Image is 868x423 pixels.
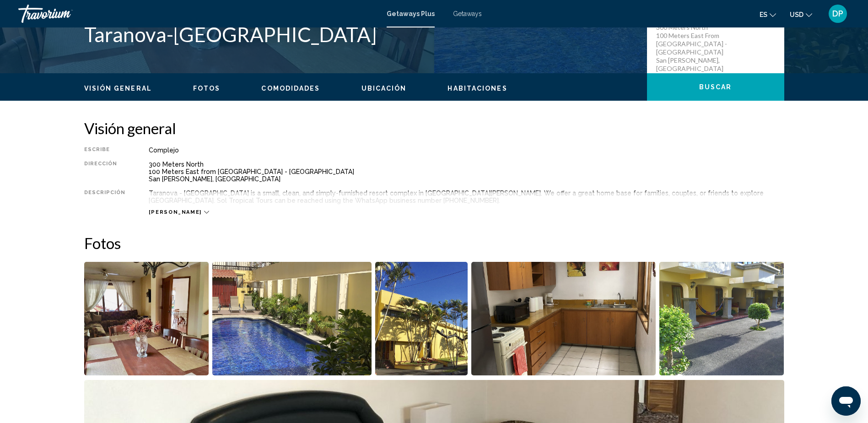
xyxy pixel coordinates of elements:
[84,261,209,376] button: Open full-screen image slider
[699,84,732,91] span: Buscar
[84,234,784,252] h2: Fotos
[84,119,784,137] h2: Visión general
[447,85,507,92] span: Habitaciones
[831,386,861,416] iframe: Button to launch messaging window
[84,22,638,46] h1: Taranova-[GEOGRAPHIC_DATA]
[387,10,435,17] a: Getaways Plus
[790,8,812,21] button: Change currency
[760,8,776,21] button: Change language
[149,209,202,215] span: [PERSON_NAME]
[826,4,850,23] button: User Menu
[149,190,784,204] div: Taranova - [GEOGRAPHIC_DATA] is a small, clean, and simply-furnished resort complex in [GEOGRAPHI...
[84,161,126,183] div: Dirección
[375,261,468,376] button: Open full-screen image slider
[760,11,767,18] span: es
[193,85,221,92] span: Fotos
[149,161,784,183] div: 300 Meters North 100 Meters East from [GEOGRAPHIC_DATA] - [GEOGRAPHIC_DATA] San [PERSON_NAME], [G...
[212,261,372,376] button: Open full-screen image slider
[656,23,729,73] p: 300 Meters North 100 Meters East from [GEOGRAPHIC_DATA] - [GEOGRAPHIC_DATA] San [PERSON_NAME], [G...
[84,146,126,154] div: Escribe
[84,84,152,92] button: Visión general
[18,5,377,23] a: Travorium
[84,190,126,204] div: Descripción
[447,84,507,92] button: Habitaciones
[149,209,209,216] button: [PERSON_NAME]
[790,11,803,18] span: USD
[471,261,656,376] button: Open full-screen image slider
[453,10,482,17] a: Getaways
[149,146,784,154] div: Complejo
[193,84,221,92] button: Fotos
[659,261,784,376] button: Open full-screen image slider
[361,85,407,92] span: Ubicación
[832,9,843,18] span: DP
[261,84,320,92] button: Comodidades
[84,85,152,92] span: Visión general
[261,85,320,92] span: Comodidades
[647,73,784,101] button: Buscar
[361,84,407,92] button: Ubicación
